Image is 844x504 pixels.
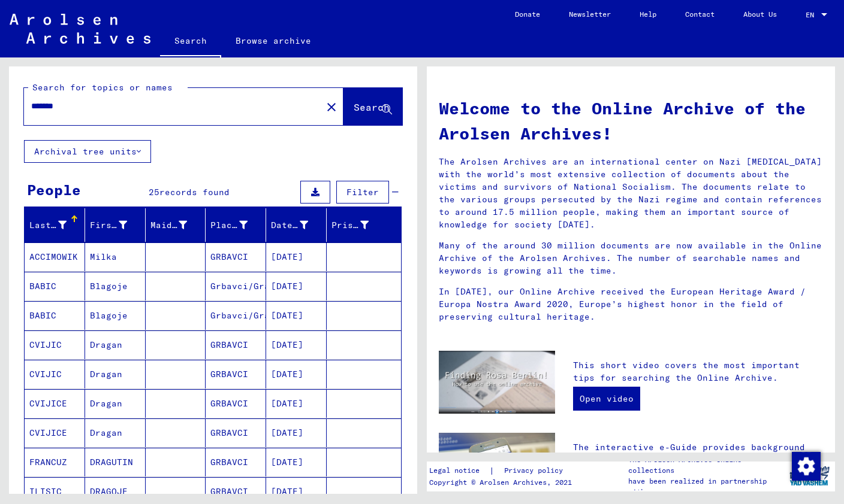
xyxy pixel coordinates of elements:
mat-cell: [DATE] [266,330,327,359]
mat-cell: Dragan [85,389,146,418]
p: The Arolsen Archives are an international center on Nazi [MEDICAL_DATA] with the world’s most ext... [439,156,823,231]
img: Arolsen_neg.svg [10,14,150,44]
div: Change consent [791,451,820,480]
div: Place of Birth [210,219,248,232]
mat-header-cell: Last Name [25,208,85,242]
div: First Name [90,215,145,235]
div: Place of Birth [210,215,266,235]
mat-cell: GRBAVCI [206,360,266,388]
div: | [429,464,577,477]
div: Last Name [29,219,67,232]
mat-cell: Milka [85,242,146,271]
mat-cell: [DATE] [266,301,327,330]
div: Maiden Name [150,219,188,232]
mat-header-cell: Prisoner # [327,208,401,242]
p: The Arolsen Archives online collections [628,454,784,476]
a: Open video [573,387,640,411]
mat-cell: GRBAVCI [206,242,266,271]
button: Clear [319,95,343,119]
p: have been realized in partnership with [628,476,784,497]
div: Date of Birth [271,219,308,232]
mat-cell: Grbavci/Gradicka [206,272,266,300]
img: yv_logo.png [787,461,832,491]
p: This short video covers the most important tips for searching the Online Archive. [573,359,823,384]
mat-cell: [DATE] [266,448,327,476]
mat-cell: [DATE] [266,360,327,388]
mat-cell: CVIJICE [25,418,85,447]
button: Search [343,88,402,125]
div: Prisoner # [331,215,387,235]
mat-cell: GRBAVCI [206,448,266,476]
mat-icon: close [324,100,339,114]
mat-cell: [DATE] [266,272,327,300]
mat-cell: Grbavci/Gradicka [206,301,266,330]
mat-cell: BABIC [25,301,85,330]
span: 25 [149,187,159,198]
mat-header-cell: Maiden Name [146,208,206,242]
mat-label: Search for topics or names [32,82,173,93]
mat-header-cell: Date of Birth [266,208,327,242]
p: In [DATE], our Online Archive received the European Heritage Award / Europa Nostra Award 2020, Eu... [439,286,823,323]
a: Search [160,26,221,57]
span: EN [806,11,819,19]
mat-cell: GRBAVCI [206,418,266,447]
mat-cell: CVIJIC [25,330,85,359]
mat-cell: Dragan [85,418,146,447]
a: Legal notice [429,464,489,477]
h1: Welcome to the Online Archive of the Arolsen Archives! [439,96,823,146]
div: Last Name [29,215,85,235]
p: Copyright © Arolsen Archives, 2021 [429,477,577,488]
div: Maiden Name [150,215,206,235]
p: Many of the around 30 million documents are now available in the Online Archive of the Arolsen Ar... [439,239,823,277]
mat-cell: [DATE] [266,418,327,447]
div: People [27,179,81,201]
mat-cell: GRBAVCI [206,389,266,418]
mat-cell: Blagoje [85,272,146,300]
img: Change consent [792,452,821,481]
mat-header-cell: Place of Birth [206,208,266,242]
mat-cell: ACCIMOWIK [25,242,85,271]
button: Archival tree units [24,140,151,163]
div: Date of Birth [271,215,326,235]
a: Privacy policy [495,464,577,477]
span: Filter [346,187,379,198]
mat-header-cell: First Name [85,208,146,242]
mat-cell: [DATE] [266,389,327,418]
mat-cell: Dragan [85,360,146,388]
mat-cell: FRANCUZ [25,448,85,476]
mat-cell: Dragan [85,330,146,359]
mat-cell: GRBAVCI [206,330,266,359]
span: Search [354,101,390,113]
mat-cell: BABIC [25,272,85,300]
mat-cell: [DATE] [266,242,327,271]
a: Browse archive [221,26,325,55]
div: Prisoner # [331,219,369,232]
button: Filter [336,181,389,204]
mat-cell: Blagoje [85,301,146,330]
span: records found [159,187,230,198]
img: video.jpg [439,351,555,414]
mat-cell: CVIJICE [25,389,85,418]
mat-cell: CVIJIC [25,360,85,388]
div: First Name [90,219,127,232]
mat-cell: DRAGUTIN [85,448,146,476]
